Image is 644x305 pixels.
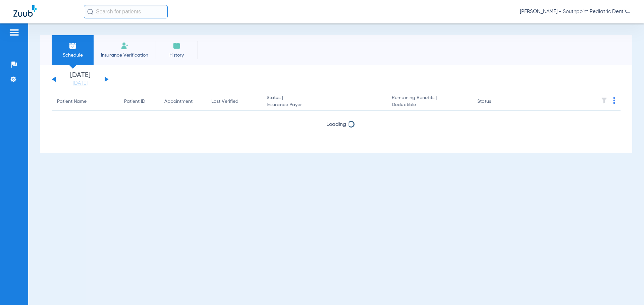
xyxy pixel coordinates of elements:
[164,98,201,105] div: Appointment
[69,42,77,50] img: Schedule
[60,80,100,87] a: [DATE]
[99,52,151,59] span: Insurance Verification
[326,122,346,127] span: Loading
[613,97,615,104] img: group-dot-blue.svg
[261,92,386,111] th: Status |
[124,98,145,105] div: Patient ID
[161,52,193,59] span: History
[57,52,89,59] span: Schedule
[326,140,346,145] span: Loading
[87,9,93,15] img: Search Icon
[57,98,87,105] div: Patient Name
[121,42,129,50] img: Manual Insurance Verification
[164,98,193,105] div: Appointment
[211,98,256,105] div: Last Verified
[267,101,381,108] span: Insurance Payer
[84,5,168,18] input: Search for patients
[13,5,37,17] img: Zuub Logo
[472,92,517,111] th: Status
[9,28,19,36] img: hamburger-icon
[520,8,631,15] span: [PERSON_NAME] - Southpoint Pediatric Dentistry
[57,98,113,105] div: Patient Name
[60,72,100,87] li: [DATE]
[124,98,154,105] div: Patient ID
[386,92,472,111] th: Remaining Benefits |
[392,101,466,108] span: Deductible
[601,97,607,104] img: filter.svg
[211,98,238,105] div: Last Verified
[173,42,181,50] img: History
